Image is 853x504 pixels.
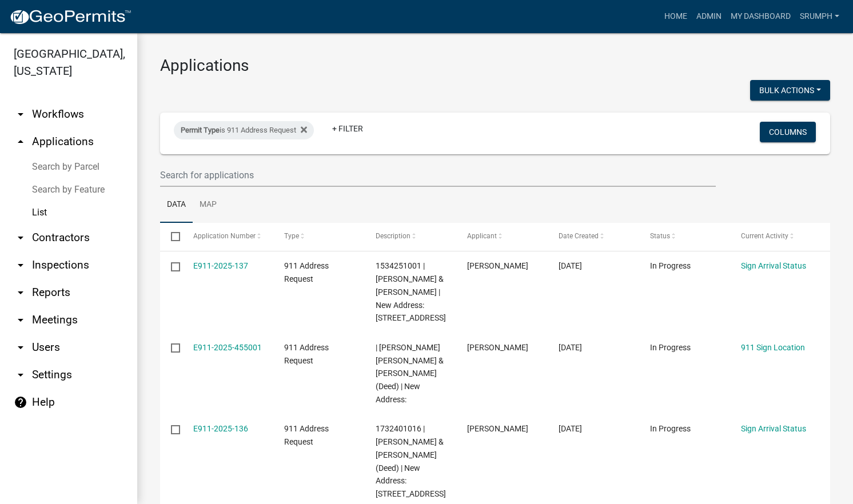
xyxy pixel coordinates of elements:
i: arrow_drop_down [14,107,27,121]
i: arrow_drop_down [14,368,27,382]
datatable-header-cell: Status [639,223,730,250]
datatable-header-cell: Type [273,223,365,250]
span: michael peterman [467,424,528,433]
span: 911 Address Request [284,424,329,446]
a: E911-2025-137 [193,261,248,270]
datatable-header-cell: Application Number [182,223,273,250]
span: In Progress [650,261,691,270]
span: 911 Address Request [284,343,329,365]
datatable-header-cell: Select [160,223,182,250]
span: 07/25/2025 [559,343,582,352]
span: Application Number [193,232,256,240]
span: In Progress [650,424,691,433]
span: | SCHROEDER CHRISTOPHER STEVEN & JODY LYNN (Deed) | New Address: [376,343,444,404]
i: arrow_drop_down [14,231,27,245]
a: Admin [692,6,726,27]
a: + Filter [323,118,372,139]
datatable-header-cell: Applicant [456,223,548,250]
span: Jody Schroeder [467,343,528,352]
span: 07/09/2025 [559,424,582,433]
a: Sign Arrival Status [741,261,806,270]
datatable-header-cell: Current Activity [730,223,822,250]
span: Type [284,232,299,240]
a: E911-2025-136 [193,424,248,433]
div: is 911 Address Request [174,121,314,139]
span: Current Activity [741,232,788,240]
span: In Progress [650,343,691,352]
a: Home [660,6,692,27]
a: My Dashboard [726,6,795,27]
span: 911 Address Request [284,261,329,283]
button: Bulk Actions [750,80,830,101]
a: E911-2025-455001 [193,343,262,352]
span: Applicant [467,232,497,240]
span: Matt Drees [467,261,528,270]
i: help [14,395,27,409]
a: Data [160,187,193,223]
span: Permit Type [181,126,220,134]
a: Sign Arrival Status [741,424,806,433]
span: 1732401016 | PETERMAN MICHAEL D & KELLY C (Deed) | New Address: 260 Cedar Wood Hls, Strawberry Po... [376,424,446,498]
span: 08/07/2025 [559,261,582,270]
h3: Applications [160,56,830,75]
i: arrow_drop_down [14,258,27,272]
i: arrow_drop_down [14,341,27,354]
a: Map [193,187,224,223]
a: 911 Sign Location [741,343,805,352]
span: Status [650,232,670,240]
i: arrow_drop_up [14,135,27,149]
input: Search for applications [160,163,716,187]
button: Columns [760,122,816,142]
datatable-header-cell: Date Created [548,223,639,250]
span: Date Created [559,232,599,240]
datatable-header-cell: Description [365,223,456,250]
i: arrow_drop_down [14,286,27,299]
a: srumph [795,6,844,27]
span: Description [376,232,410,240]
span: 1534251001 | Borntreger, Phineas & Anna | New Address: 33395 Hawk Ave Elkport IA 52044 [376,261,446,322]
i: arrow_drop_down [14,313,27,327]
